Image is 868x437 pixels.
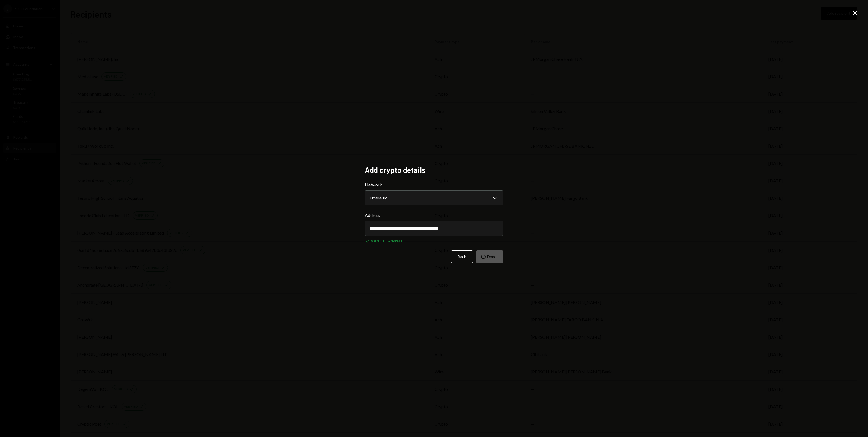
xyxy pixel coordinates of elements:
div: Valid ETH Address [371,238,403,244]
h2: Add crypto details [365,165,503,175]
label: Network [365,182,503,188]
button: Back [451,250,473,263]
button: Network [365,190,503,205]
label: Address [365,212,503,218]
